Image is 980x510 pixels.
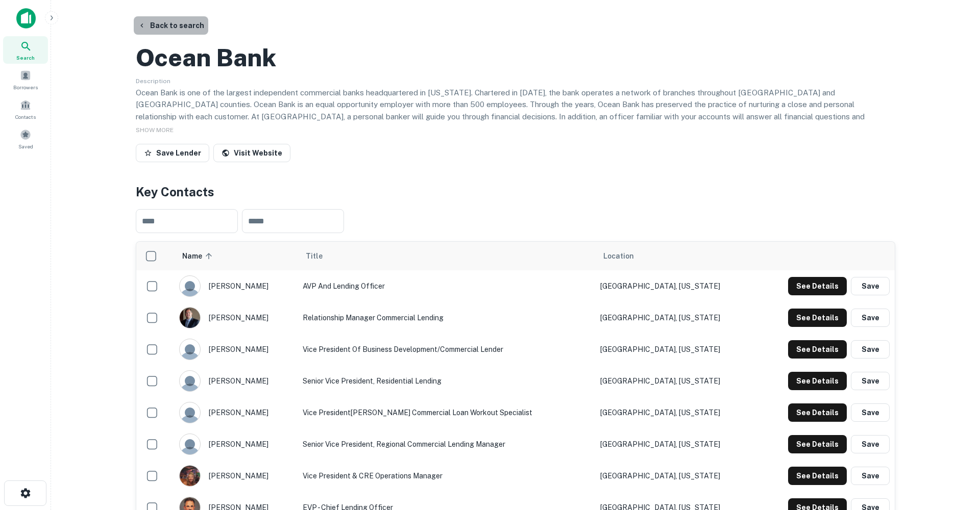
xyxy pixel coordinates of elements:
span: Name [182,250,215,262]
td: Vice President[PERSON_NAME] Commercial Loan Workout Specialist [298,397,595,428]
span: Borrowers [13,83,38,91]
button: Save [851,309,890,327]
span: Title [306,250,336,262]
span: Contacts [15,113,36,121]
td: [GEOGRAPHIC_DATA], [US_STATE] [595,428,756,460]
iframe: Chat Widget [929,428,980,477]
button: See Details [788,403,847,422]
button: Save [851,435,890,453]
td: [GEOGRAPHIC_DATA], [US_STATE] [595,302,756,334]
h4: Key Contacts [136,183,895,201]
img: 1517256462086 [180,466,200,486]
button: Save [851,403,890,422]
a: Visit Website [213,144,290,162]
td: Vice President of Business Development/Commercial Lender [298,334,595,365]
button: Back to search [134,16,208,35]
button: See Details [788,340,847,359]
img: 9c8pery4andzj6ohjkjp54ma2 [180,434,200,454]
div: [PERSON_NAME] [179,307,292,328]
td: Relationship Manager Commercial Lending [298,302,595,334]
td: AVP and Lending Officer [298,270,595,302]
img: capitalize-icon.png [16,8,36,29]
td: [GEOGRAPHIC_DATA], [US_STATE] [595,460,756,492]
button: Save [851,372,890,390]
th: Location [595,242,756,270]
button: See Details [788,467,847,485]
td: Senior Vice President, Regional Commercial Lending Manager [298,428,595,460]
div: [PERSON_NAME] [179,275,292,297]
a: Search [3,36,48,64]
div: [PERSON_NAME] [179,370,292,392]
span: Saved [18,142,33,150]
button: See Details [788,435,847,453]
img: 9c8pery4andzj6ohjkjp54ma2 [180,402,200,423]
button: Save Lender [136,144,209,162]
a: Saved [3,125,48,152]
td: [GEOGRAPHIC_DATA], [US_STATE] [595,334,756,365]
h2: Ocean Bank [136,43,276,72]
div: [PERSON_NAME] [179,433,292,455]
button: See Details [788,372,847,390]
div: [PERSON_NAME] [179,339,292,360]
button: See Details [788,309,847,327]
td: [GEOGRAPHIC_DATA], [US_STATE] [595,365,756,397]
button: Save [851,467,890,485]
a: Contacts [3,95,48,123]
td: Vice President & CRE Operations Manager [298,460,595,492]
th: Name [174,242,298,270]
div: [PERSON_NAME] [179,465,292,487]
td: [GEOGRAPHIC_DATA], [US_STATE] [595,397,756,428]
button: Save [851,277,890,295]
a: Borrowers [3,66,48,93]
th: Title [298,242,595,270]
span: Search [16,54,35,62]
span: SHOW MORE [136,126,174,134]
img: 9c8pery4andzj6ohjkjp54ma2 [180,371,200,391]
img: 1516250074000 [180,308,200,328]
img: 9c8pery4andzj6ohjkjp54ma2 [180,276,200,296]
div: [PERSON_NAME] [179,402,292,423]
td: Senior Vice President, Residential Lending [298,365,595,397]
td: [GEOGRAPHIC_DATA], [US_STATE] [595,270,756,302]
span: Location [603,250,634,262]
button: Save [851,340,890,359]
button: See Details [788,277,847,295]
img: 9c8pery4andzj6ohjkjp54ma2 [180,339,200,360]
span: Description [136,78,170,85]
p: Ocean Bank is one of the largest independent commercial banks headquartered in [US_STATE]. Charte... [136,87,895,147]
